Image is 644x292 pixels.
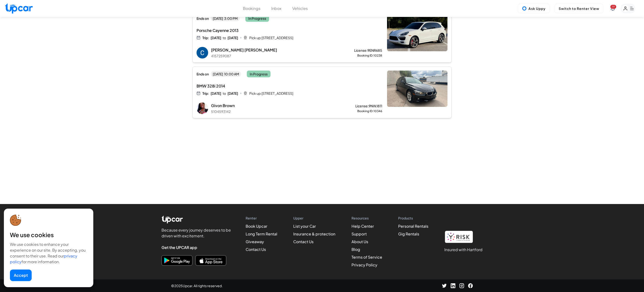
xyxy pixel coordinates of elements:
[271,6,281,11] button: Inbox
[522,6,527,11] img: Uppy
[5,3,33,14] img: Upcar Logo
[351,247,360,252] a: Blog
[197,83,351,89] span: BMW 328i 2014
[293,224,316,229] a: List your Car
[245,15,269,22] span: In Progress
[227,91,238,96] span: [DATE]
[351,231,367,236] a: Support
[351,216,382,220] h4: Resources
[357,54,382,58] span: Booking ID: 10238
[555,4,603,13] button: Switch to Renter View
[398,224,428,229] a: Personal Rentals
[161,245,234,250] h4: Get the UPCAR app
[387,71,447,107] img: BMW 328i 2014
[293,231,335,236] a: Insurance & protection
[197,28,351,33] span: Porsche Cayenne 2013
[468,283,473,288] img: Facebook
[197,47,208,58] img: Carolyn Keane
[247,71,271,77] span: In Progress
[10,241,87,265] div: We use cookies to enhance your experience on our site. By accepting, you consent to their use. Re...
[351,224,374,229] a: Help Center
[161,216,183,223] img: Upcar Logo
[227,35,238,40] span: [DATE]
[163,256,191,264] img: Get it on Google Play
[202,91,209,96] span: Trip:
[246,239,264,244] a: Giveaway
[246,247,266,252] a: Contact Us
[10,231,87,239] div: We use cookies
[211,35,221,40] span: [DATE]
[292,6,308,11] button: Vehicles
[610,5,616,9] span: You have new notifications
[387,15,447,51] img: Porsche Cayenne 2013
[351,239,368,244] a: About Us
[211,47,277,53] span: [PERSON_NAME] [PERSON_NAME]
[197,256,225,264] img: Download on the App Store
[354,48,382,53] span: License: 9ENR685
[246,216,277,220] h4: Renter
[249,91,351,96] div: Pick up: [STREET_ADDRESS]
[451,283,455,288] img: Instagram
[211,71,241,77] span: [DATE] 10:00 AM
[195,255,226,266] button: Download on the App Store
[197,16,209,21] span: Ends on
[161,227,234,239] p: Because every journey deserves to be driven with excitement.
[246,231,277,236] a: Long Term Rental
[355,103,382,108] span: License: 9NWJ811
[223,91,226,96] span: to
[293,239,314,244] a: Contact Us
[223,35,226,40] span: to
[161,255,192,266] button: Download on Google Play
[351,262,377,267] a: Privacy Policy
[171,283,223,288] span: © 2025 Upcar. All rights reserved.
[444,247,483,253] h1: Insured with Hartford
[10,270,32,281] button: Accept
[293,216,335,220] h4: Upper
[211,91,221,96] span: [DATE]
[202,35,209,40] span: Trip:
[442,283,447,288] img: Twitter
[249,35,351,40] div: Pick up: [STREET_ADDRESS]
[211,109,235,114] p: 5104593142
[398,216,428,220] h4: Products
[211,53,277,58] p: 4157259087
[197,72,209,76] span: Ends on
[10,215,21,226] img: cookie-icon.svg
[243,6,260,11] button: Bookings
[211,103,235,109] span: Givon Brown
[211,15,240,21] span: [DATE] 3:00 PM
[197,102,208,114] img: Givon Brown
[398,231,419,236] a: Gig Rentals
[246,224,267,229] a: Book Upcar
[357,109,382,113] span: Booking ID: 10346
[459,283,464,288] img: LinkedIn
[518,4,550,13] button: Ask Uppy
[351,255,382,260] a: Terms of Service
